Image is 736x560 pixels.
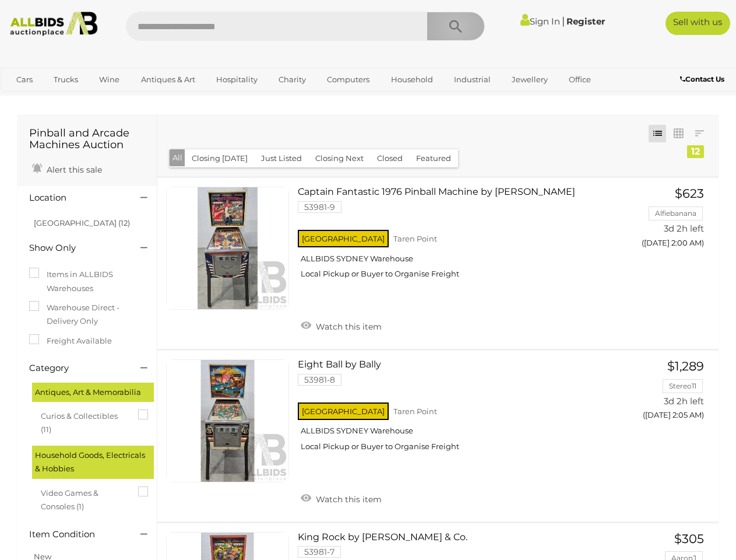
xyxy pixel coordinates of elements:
[29,363,123,373] h4: Category
[44,164,102,175] span: Alert this sale
[680,75,724,83] b: Contact Us
[370,149,410,167] button: Closed
[9,70,40,89] a: Cars
[29,243,123,253] h4: Show Only
[427,12,485,41] button: Search
[562,15,565,27] span: |
[313,494,382,505] span: Watch this item
[298,317,385,334] a: Watch this item
[665,12,730,35] a: Sell with us
[133,70,203,89] a: Antiques & Art
[29,193,123,203] h4: Location
[41,407,128,437] span: Curios & Collectibles (11)
[41,484,128,514] span: Video Games & Consoles (1)
[46,70,86,89] a: Trucks
[687,145,704,158] div: 12
[29,160,105,177] a: Alert this sale
[91,70,127,89] a: Wine
[5,12,103,36] img: Allbids.com.au
[680,73,727,86] a: Contact Us
[209,70,265,89] a: Hospitality
[32,446,154,479] div: Household Goods, Electricals & Hobbies
[29,268,145,295] label: Items in ALLBIDS Warehouses
[298,489,385,507] a: Watch this item
[409,149,458,167] button: Featured
[634,359,707,426] a: $1,289 Stereo11 3d 2h left ([DATE] 2:05 AM)
[504,70,555,89] a: Jewellery
[307,187,617,288] a: Captain Fantastic 1976 Pinball Machine by [PERSON_NAME] 53981-9 [GEOGRAPHIC_DATA] Taren Point ALL...
[271,70,314,89] a: Charity
[675,186,704,201] span: $623
[667,359,704,373] span: $1,289
[54,89,152,108] a: [GEOGRAPHIC_DATA]
[313,321,382,332] span: Watch this item
[185,149,255,167] button: Closing [DATE]
[34,218,130,228] a: [GEOGRAPHIC_DATA] (12)
[307,359,617,460] a: Eight Ball by Bally 53981-8 [GEOGRAPHIC_DATA] Taren Point ALLBIDS SYDNEY Warehouse Local Pickup o...
[561,70,598,89] a: Office
[319,70,377,89] a: Computers
[9,89,48,108] a: Sports
[32,383,154,402] div: Antiques, Art & Memorabilia
[29,530,123,540] h4: Item Condition
[29,301,145,328] label: Warehouse Direct - Delivery Only
[566,16,605,27] a: Register
[674,531,704,546] span: $305
[170,149,185,166] button: All
[29,334,112,348] label: Freight Available
[383,70,441,89] a: Household
[446,70,498,89] a: Industrial
[308,149,371,167] button: Closing Next
[29,128,145,151] h1: Pinball and Arcade Machines Auction
[254,149,309,167] button: Just Listed
[634,187,707,254] a: $623 Alfiebanana 3d 2h left ([DATE] 2:00 AM)
[520,16,560,27] a: Sign In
